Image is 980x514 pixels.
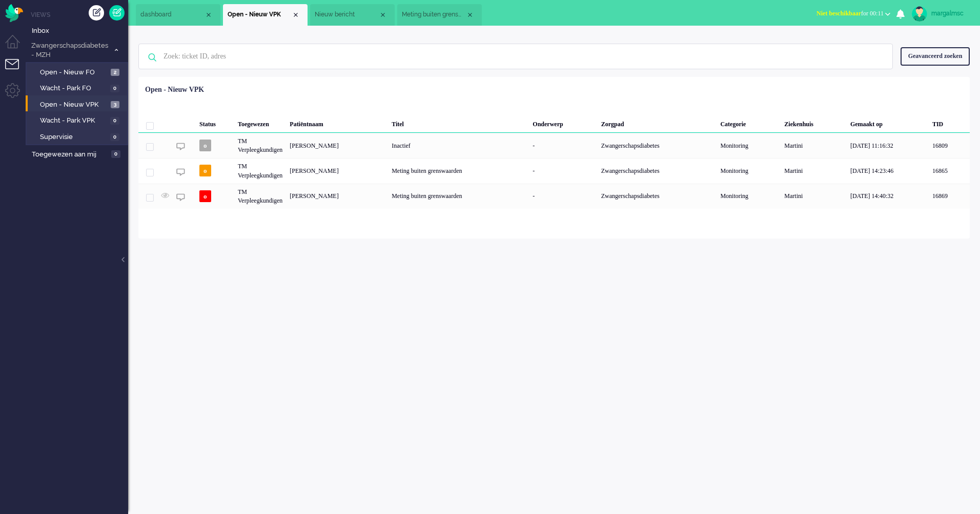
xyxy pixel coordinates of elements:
[156,44,879,69] input: Zoek: ticket ID, adres
[139,44,166,71] img: ic-search-icon.svg
[816,10,884,17] span: for 00:11
[40,68,108,77] span: Open - Nieuw FO
[529,133,597,158] div: -
[929,184,970,209] div: 16869
[816,10,861,17] span: Niet beschikbaar
[136,4,220,26] li: Dashboard
[781,112,847,133] div: Ziekenhuis
[529,112,597,133] div: Onderwerp
[286,112,388,133] div: Patiëntnaam
[40,100,108,110] span: Open - Nieuw VPK
[176,193,185,202] img: ic_chat_grey.svg
[5,35,28,58] li: Dashboard menu
[781,158,847,183] div: Martini
[379,11,387,19] div: Close tab
[286,133,388,158] div: [PERSON_NAME]
[111,150,120,158] span: 0
[847,133,929,158] div: [DATE] 11:16:32
[196,112,234,133] div: Status
[5,7,23,14] a: Omnidesk
[388,133,529,158] div: Inactief
[199,190,211,202] span: o
[910,6,970,22] a: margalmsc
[931,8,970,18] div: margalmsc
[466,11,474,19] div: Close tab
[40,116,108,126] span: Wacht - Park VPK
[397,4,482,26] li: 16869
[717,133,781,158] div: Monitoring
[110,117,119,125] span: 0
[929,112,970,133] div: TID
[32,150,108,160] span: Toegewezen aan mij
[286,184,388,209] div: [PERSON_NAME]
[138,133,970,158] div: 16809
[929,158,970,183] div: 16865
[30,148,128,160] a: Toegewezen aan mij 0
[781,133,847,158] div: Martini
[901,47,970,65] div: Geavanceerd zoeken
[310,4,395,26] li: 16864
[598,112,717,133] div: Zorgpad
[199,140,211,151] span: o
[717,184,781,209] div: Monitoring
[598,158,717,183] div: Zwangerschapsdiabetes
[30,66,127,77] a: Open - Nieuw FO 2
[228,10,292,19] span: Open - Nieuw VPK
[199,165,211,176] span: o
[234,112,286,133] div: Toegewezen
[529,158,597,183] div: -
[110,133,119,141] span: 0
[847,184,929,209] div: [DATE] 14:40:32
[109,5,125,21] a: Quick Ticket
[89,5,104,21] div: Creëer ticket
[110,85,119,92] span: 0
[140,10,205,19] span: dashboard
[30,25,128,36] a: Inbox
[929,133,970,158] div: 16809
[5,59,28,82] li: Tickets menu
[234,133,286,158] div: TM Verpleegkundigen
[5,4,23,22] img: flow_omnibird.svg
[912,6,927,22] img: avatar
[30,98,127,110] a: Open - Nieuw VPK 3
[388,158,529,183] div: Meting buiten grenswaarden
[30,41,109,60] span: Zwangerschapsdiabetes - MZH
[223,4,308,26] li: View
[176,168,185,176] img: ic_chat_grey.svg
[781,184,847,209] div: Martini
[30,82,127,93] a: Wacht - Park FO 0
[292,11,300,19] div: Close tab
[31,10,128,19] li: Views
[847,112,929,133] div: Gemaakt op
[286,158,388,183] div: [PERSON_NAME]
[205,11,213,19] div: Close tab
[388,112,529,133] div: Titel
[315,10,379,19] span: Nieuw bericht
[810,3,896,26] li: Niet beschikbaarfor 00:11
[138,158,970,183] div: 16865
[138,184,970,209] div: 16869
[234,158,286,183] div: TM Verpleegkundigen
[234,184,286,209] div: TM Verpleegkundigen
[717,112,781,133] div: Categorie
[40,84,108,93] span: Wacht - Park FO
[145,85,204,95] div: Open - Nieuw VPK
[40,132,108,142] span: Supervisie
[388,184,529,209] div: Meting buiten grenswaarden
[717,158,781,183] div: Monitoring
[529,184,597,209] div: -
[598,184,717,209] div: Zwangerschapsdiabetes
[847,158,929,183] div: [DATE] 14:23:46
[32,26,128,36] span: Inbox
[598,133,717,158] div: Zwangerschapsdiabetes
[5,83,28,106] li: Admin menu
[810,6,896,21] button: Niet beschikbaarfor 00:11
[111,101,119,109] span: 3
[111,69,119,76] span: 2
[402,10,466,19] span: Meting buiten grenswaarden
[30,114,127,126] a: Wacht - Park VPK 0
[176,142,185,151] img: ic_chat_grey.svg
[30,131,127,142] a: Supervisie 0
